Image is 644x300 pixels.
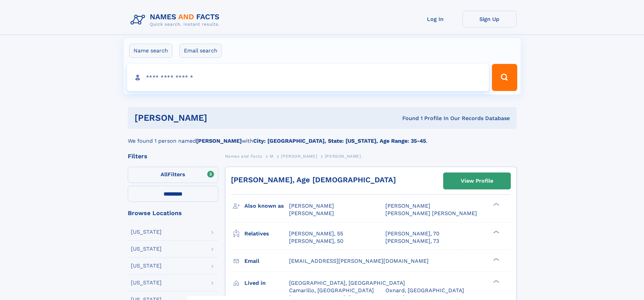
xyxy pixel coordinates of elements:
[325,154,361,159] span: [PERSON_NAME]
[289,280,405,286] span: [GEOGRAPHIC_DATA], [GEOGRAPHIC_DATA]
[492,279,500,283] div: ❯
[385,203,430,209] span: [PERSON_NAME]
[289,230,343,237] a: [PERSON_NAME], 55
[492,202,500,207] div: ❯
[281,154,317,159] span: [PERSON_NAME]
[289,203,334,209] span: [PERSON_NAME]
[289,287,374,294] span: Camarillo, [GEOGRAPHIC_DATA]
[492,230,500,234] div: ❯
[128,129,517,145] div: We found 1 person named with .
[270,152,273,160] a: M
[385,210,477,216] span: [PERSON_NAME] [PERSON_NAME]
[129,44,172,58] label: Name search
[462,11,517,27] a: Sign Up
[135,114,305,122] h1: [PERSON_NAME]
[244,255,289,267] h3: Email
[128,11,225,29] img: Logo Names and Facts
[131,263,162,269] div: [US_STATE]
[127,64,489,91] input: search input
[161,171,168,178] span: All
[128,210,218,216] div: Browse Locations
[196,138,242,144] b: [PERSON_NAME]
[253,138,426,144] b: City: [GEOGRAPHIC_DATA], State: [US_STATE], Age Range: 35-45
[385,237,439,245] a: [PERSON_NAME], 73
[281,152,317,160] a: [PERSON_NAME]
[444,173,510,189] a: View Profile
[180,44,222,58] label: Email search
[461,173,493,189] div: View Profile
[131,229,162,235] div: [US_STATE]
[289,210,334,216] span: [PERSON_NAME]
[492,64,517,91] button: Search Button
[492,257,500,261] div: ❯
[225,152,262,160] a: Names and Facts
[244,277,289,289] h3: Lived in
[385,230,439,237] a: [PERSON_NAME], 70
[270,154,273,159] span: M
[128,153,218,159] div: Filters
[131,280,162,285] div: [US_STATE]
[231,176,396,184] a: [PERSON_NAME], Age [DEMOGRAPHIC_DATA]
[408,11,462,27] a: Log In
[289,237,343,245] a: [PERSON_NAME], 50
[305,115,510,122] div: Found 1 Profile In Our Records Database
[244,228,289,239] h3: Relatives
[131,246,162,252] div: [US_STATE]
[244,200,289,212] h3: Also known as
[385,287,464,294] span: Oxnard, [GEOGRAPHIC_DATA]
[128,167,218,183] label: Filters
[289,258,429,264] span: [EMAIL_ADDRESS][PERSON_NAME][DOMAIN_NAME]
